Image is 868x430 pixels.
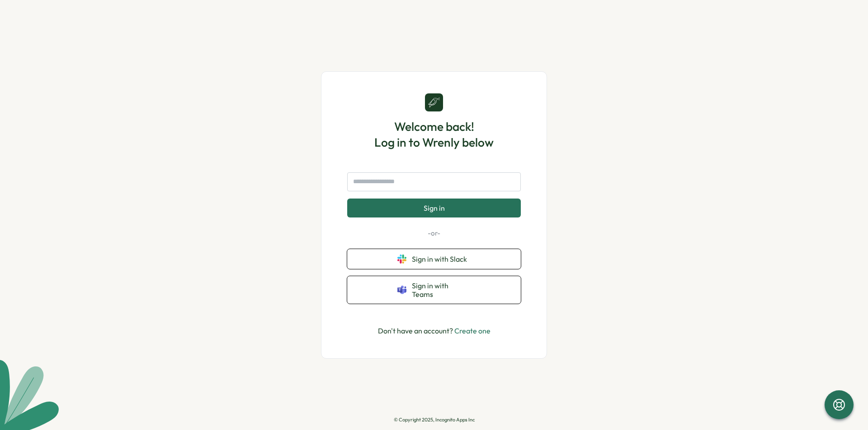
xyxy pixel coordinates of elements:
[347,199,521,217] button: Sign in
[347,228,521,238] p: -or-
[347,249,521,269] button: Sign in with Slack
[412,282,471,298] span: Sign in with Teams
[378,325,491,337] p: Don't have an account?
[394,417,475,423] p: © Copyright 2025, Incognito Apps Inc
[347,276,521,304] button: Sign in with Teams
[454,326,491,335] a: Create one
[374,119,494,150] h1: Welcome back! Log in to Wrenly below
[412,255,471,263] span: Sign in with Slack
[424,204,445,212] span: Sign in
